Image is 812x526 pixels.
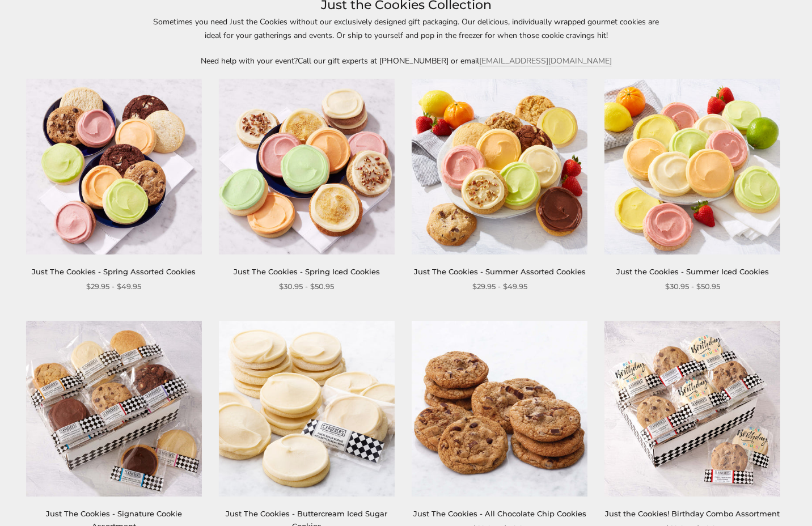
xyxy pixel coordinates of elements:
[26,79,202,254] img: Just The Cookies - Spring Assorted Cookies
[605,509,780,518] a: Just the Cookies! Birthday Combo Assortment
[219,79,395,254] img: Just The Cookies - Spring Iced Cookies
[219,321,395,497] img: Just The Cookies - Buttercream Iced Sugar Cookies
[9,483,117,517] iframe: Sign Up via Text for Offers
[26,321,202,497] img: Just The Cookies - Signature Cookie Assortment
[604,79,780,254] img: Just the Cookies - Summer Iced Cookies
[279,281,334,292] span: $30.95 - $50.95
[32,267,196,276] a: Just The Cookies - Spring Assorted Cookies
[413,509,586,518] a: Just The Cookies - All Chocolate Chip Cookies
[412,79,587,254] img: Just The Cookies - Summer Assorted Cookies
[86,281,141,292] span: $29.95 - $49.95
[472,281,527,292] span: $29.95 - $49.95
[298,56,479,66] span: Call our gift experts at [PHONE_NUMBER] or email
[665,281,720,292] span: $30.95 - $50.95
[412,321,587,497] img: Just The Cookies - All Chocolate Chip Cookies
[616,267,769,276] a: Just the Cookies - Summer Iced Cookies
[414,267,586,276] a: Just The Cookies - Summer Assorted Cookies
[479,56,612,66] a: [EMAIL_ADDRESS][DOMAIN_NAME]
[145,54,667,67] p: Need help with your event?
[234,267,380,276] a: Just The Cookies - Spring Iced Cookies
[145,15,667,41] p: Sometimes you need Just the Cookies without our exclusively designed gift packaging. Our deliciou...
[604,321,780,497] img: Just the Cookies! Birthday Combo Assortment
